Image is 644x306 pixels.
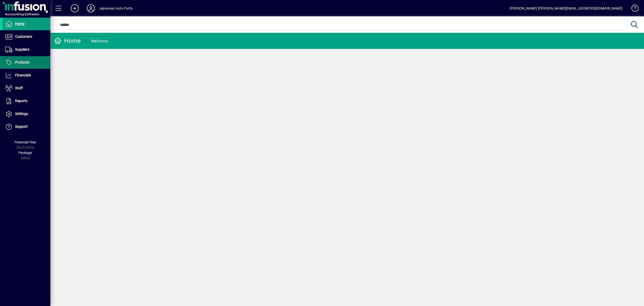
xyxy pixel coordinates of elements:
[14,140,36,144] span: Financial Year
[3,69,50,82] a: Financials
[18,151,32,155] span: Package
[15,22,24,26] span: Home
[15,47,29,51] span: Suppliers
[15,86,23,90] span: Staff
[67,4,83,13] button: Add
[99,4,133,12] div: Japanese Auto Parts
[510,4,623,12] div: [PERSON_NAME] [PERSON_NAME][EMAIL_ADDRESS][DOMAIN_NAME]
[3,56,50,69] a: Products
[3,43,50,56] a: Suppliers
[15,35,32,39] span: Customers
[628,1,638,17] a: Knowledge Base
[3,95,50,107] a: Reports
[15,125,28,129] span: Support
[15,60,29,64] span: Products
[15,112,28,116] span: Settings
[3,82,50,95] a: Staff
[15,73,31,77] span: Financials
[3,108,50,120] a: Settings
[3,30,50,43] a: Customers
[91,37,108,45] div: Welcome
[54,37,81,45] div: Home
[3,120,50,133] a: Support
[83,4,99,13] button: Profile
[15,99,27,103] span: Reports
